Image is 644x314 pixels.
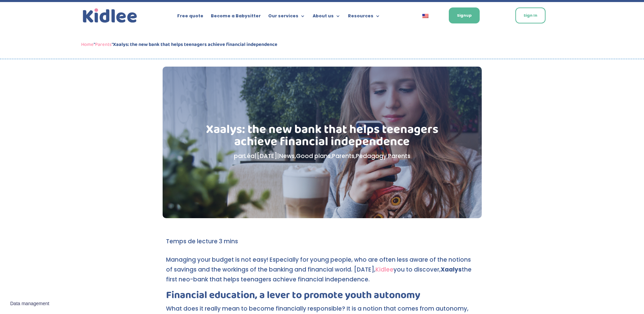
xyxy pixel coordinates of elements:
a: Signup [449,7,480,23]
span: " " [81,40,277,49]
strong: Xaalys: the new bank that helps teenagers achieve financial independence [113,40,277,49]
a: News [279,152,295,160]
a: Kidlee [375,265,393,274]
img: English [422,14,428,18]
img: logo_kidlee_blue [81,7,139,25]
a: Parents [95,40,112,49]
a: Good plans [296,152,331,160]
a: Léa [244,152,255,160]
a: Pedagogy Parents [356,152,410,160]
a: About us [313,14,341,21]
a: Become a Babysitter [211,14,261,21]
button: Data management [6,297,53,311]
strong: Xaalys [441,265,462,274]
span: Data management [10,301,49,307]
span: [DATE] [257,152,277,160]
a: Home [81,40,94,49]
p: Managing your budget is not easy! Especially for young people, who are often less aware of the no... [166,255,478,290]
a: Parents [332,152,354,160]
a: Our services [268,14,305,21]
a: Resources [348,14,380,21]
strong: Financial education, a lever to promote youth autonomy [166,287,420,303]
a: Free quote [177,14,203,21]
p: par | | , , , [197,151,447,161]
a: Sign In [515,7,546,23]
a: Kidlee Logo [81,7,139,25]
h1: Xaalys: the new bank that helps teenagers achieve financial independence [197,123,447,151]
